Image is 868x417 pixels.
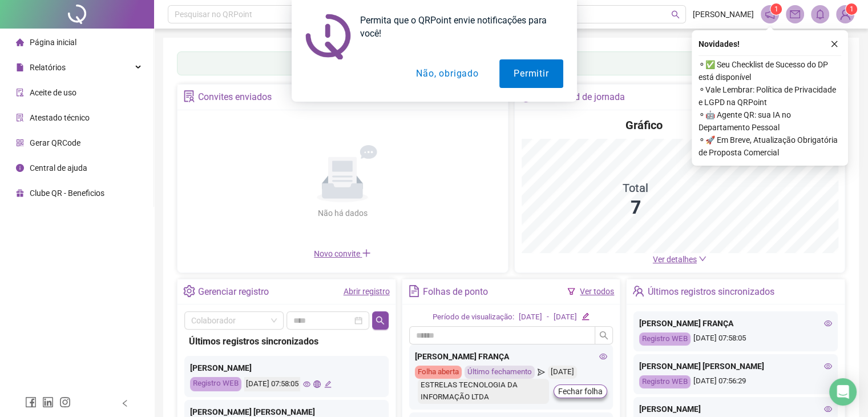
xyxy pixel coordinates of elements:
span: search [599,331,608,340]
h4: Gráfico [625,117,663,133]
span: eye [824,362,832,370]
span: eye [824,319,832,327]
span: search [376,316,385,325]
span: Gerar QRCode [30,138,80,147]
span: down [699,255,706,263]
span: Ver detalhes [653,255,697,264]
button: Não, obrigado [402,59,492,88]
div: ESTRELAS TECNOLOGIA DA INFORMAÇÃO LTDA [418,379,550,404]
span: facebook [25,396,37,408]
div: Últimos registros sincronizados [189,334,384,348]
span: file-text [408,285,420,297]
span: eye [599,352,607,360]
div: [DATE] [554,311,577,323]
div: Permita que o QRPoint envie notificações para você! [351,14,563,40]
span: solution [16,114,24,122]
div: Registro WEB [190,377,241,391]
div: Folha aberta [415,366,462,379]
span: Central de ajuda [30,163,87,173]
span: team [632,285,644,297]
span: ⚬ 🚀 Em Breve, Atualização Obrigatória de Proposta Comercial [699,134,841,159]
span: Atestado técnico [30,113,90,122]
div: [DATE] 07:56:29 [639,375,832,388]
div: Últimos registros sincronizados [648,282,774,302]
span: left [121,399,129,407]
img: notification icon [305,14,351,59]
div: Registro WEB [639,375,691,388]
span: eye [303,380,310,388]
div: Registro WEB [639,332,691,346]
a: Ver todos [580,287,614,296]
span: qrcode [16,139,24,147]
div: Folhas de ponto [423,282,488,302]
span: filter [567,287,575,295]
div: Open Intercom Messenger [829,378,857,406]
span: instagram [59,396,71,408]
a: Abrir registro [344,287,390,296]
div: Gerenciar registro [198,282,269,302]
span: eye [824,405,832,413]
span: send [538,366,545,379]
span: Novo convite [314,249,371,258]
div: [PERSON_NAME] [639,403,832,415]
button: Permitir [499,59,563,88]
span: global [313,380,321,388]
div: Período de visualização: [433,311,514,323]
span: plus [362,248,371,258]
div: Não há dados [290,207,395,219]
span: edit [324,380,332,388]
div: [DATE] 07:58:05 [639,332,832,346]
span: gift [16,189,24,197]
span: Fechar folha [558,385,603,398]
span: Clube QR - Beneficios [30,189,104,198]
div: [PERSON_NAME] [190,362,383,374]
button: Fechar folha [554,384,607,398]
a: Ver detalhes down [653,255,706,264]
div: [DATE] 07:58:05 [244,377,300,391]
div: [DATE] [548,366,577,379]
span: info-circle [16,164,24,172]
span: linkedin [42,396,54,408]
div: [PERSON_NAME] FRANÇA [639,317,832,330]
div: [PERSON_NAME] FRANÇA [415,350,608,363]
div: [DATE] [519,311,542,323]
div: Último fechamento [465,366,535,379]
div: - [547,311,549,323]
span: ⚬ 🤖 Agente QR: sua IA no Departamento Pessoal [699,109,841,134]
span: edit [582,312,589,320]
div: [PERSON_NAME] [PERSON_NAME] [639,360,832,372]
span: setting [183,285,195,297]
